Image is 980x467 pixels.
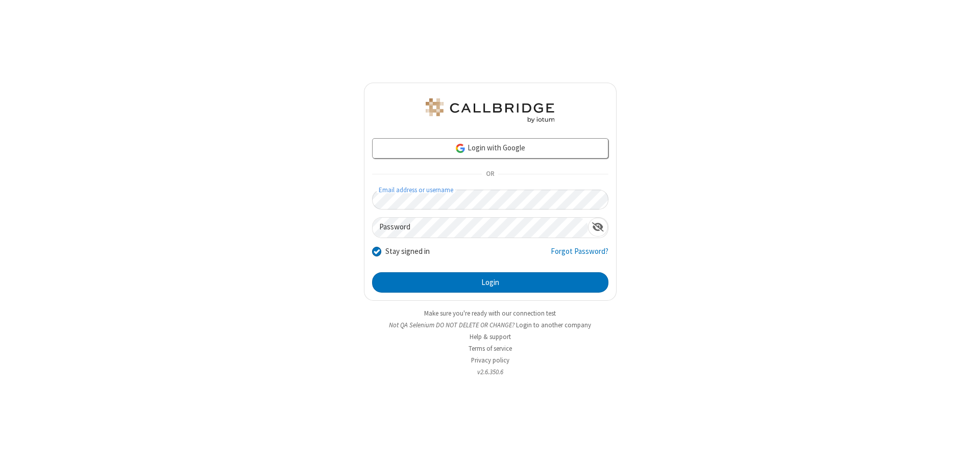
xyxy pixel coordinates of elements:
span: OR [482,167,498,181]
button: Login [372,272,608,293]
img: google-icon.png [455,143,466,154]
input: Password [373,218,588,238]
img: QA Selenium DO NOT DELETE OR CHANGE [424,98,556,123]
li: Not QA Selenium DO NOT DELETE OR CHANGE? [364,320,617,330]
li: v2.6.350.6 [364,367,617,377]
a: Make sure you're ready with our connection test [424,309,556,318]
a: Privacy policy [471,356,509,365]
a: Help & support [470,332,511,341]
div: Show password [588,218,608,237]
a: Login with Google [372,138,608,159]
input: Email address or username [372,190,608,210]
button: Login to another company [516,320,591,330]
label: Stay signed in [385,246,430,257]
a: Forgot Password? [551,246,608,265]
a: Terms of service [469,344,512,353]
